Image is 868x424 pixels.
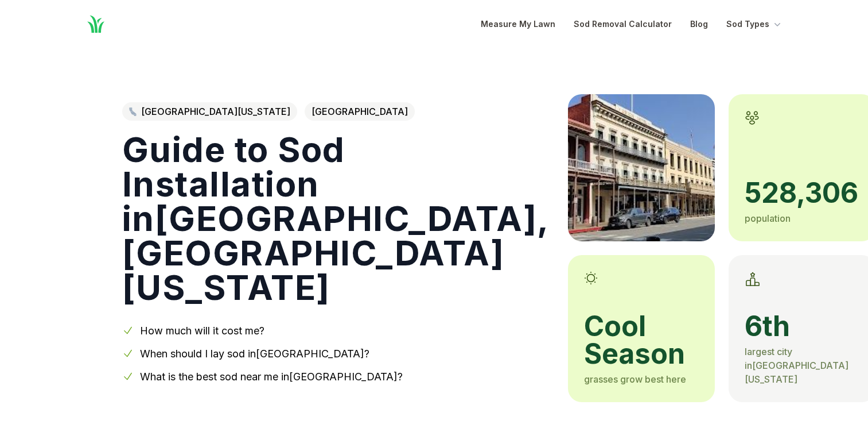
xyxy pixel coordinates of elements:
span: 6th [745,313,859,340]
span: [GEOGRAPHIC_DATA] [305,102,415,121]
a: How much will it cost me? [140,325,264,337]
span: largest city in [GEOGRAPHIC_DATA][US_STATE] [745,346,848,385]
h1: Guide to Sod Installation in [GEOGRAPHIC_DATA] , [GEOGRAPHIC_DATA][US_STATE] [122,132,550,304]
a: Sod Removal Calculator [574,17,672,31]
img: A picture of Sacramento [568,94,715,241]
a: When should I lay sod in[GEOGRAPHIC_DATA]? [140,348,369,360]
a: Measure My Lawn [481,17,555,31]
img: Northern California state outline [129,107,137,116]
button: Sod Types [726,17,783,31]
a: [GEOGRAPHIC_DATA][US_STATE] [122,102,297,121]
a: Blog [690,17,708,31]
span: grasses grow best here [584,373,686,385]
span: cool season [584,313,699,368]
a: What is the best sod near me in[GEOGRAPHIC_DATA]? [140,371,403,383]
span: 528,306 [745,179,859,207]
span: population [745,213,791,224]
